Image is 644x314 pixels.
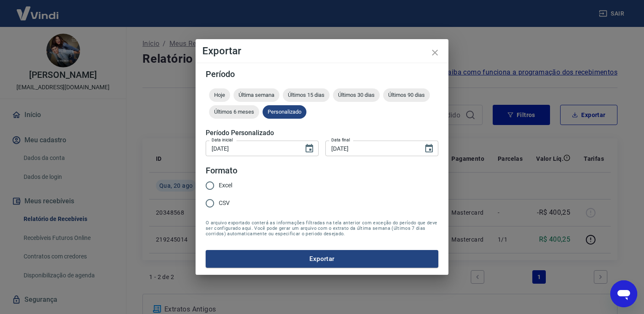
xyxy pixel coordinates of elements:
[383,92,430,98] span: Últimos 90 dias
[206,250,438,268] button: Exportar
[233,92,279,98] span: Última semana
[212,137,233,143] label: Data inicial
[219,181,232,190] span: Excel
[383,88,430,102] div: Últimos 90 dias
[209,105,259,119] div: Últimos 6 meses
[233,88,279,102] div: Última semana
[610,280,637,307] iframe: Botão para abrir a janela de mensagens
[301,140,318,157] button: Choose date, selected date is 18 de ago de 2025
[206,141,298,156] input: DD/MM/YYYY
[209,88,230,102] div: Hoje
[331,137,350,143] label: Data final
[206,220,438,237] span: O arquivo exportado conterá as informações filtradas na tela anterior com exceção do período que ...
[421,140,437,157] button: Choose date, selected date is 24 de ago de 2025
[206,129,438,137] h5: Período Personalizado
[425,43,445,63] button: close
[263,105,306,119] div: Personalizado
[333,92,380,98] span: Últimos 30 dias
[209,92,230,98] span: Hoje
[283,88,330,102] div: Últimos 15 dias
[325,141,417,156] input: DD/MM/YYYY
[202,46,442,56] h4: Exportar
[263,109,306,115] span: Personalizado
[206,165,237,177] legend: Formato
[209,109,259,115] span: Últimos 6 meses
[219,199,230,208] span: CSV
[283,92,330,98] span: Últimos 15 dias
[206,70,438,78] h5: Período
[333,88,380,102] div: Últimos 30 dias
